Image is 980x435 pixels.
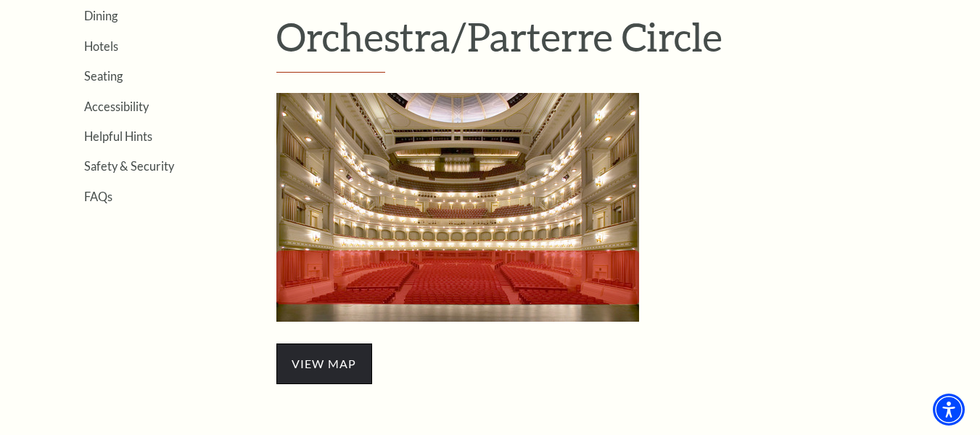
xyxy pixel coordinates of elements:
[84,69,123,83] a: Seating
[276,197,639,214] a: Orchestra/Parterre Circle Seating Map - open in a new tab
[84,9,118,23] a: Dining
[276,93,639,322] img: Orchestra/Parterre Circle Seating Map
[84,99,149,113] a: Accessibility
[933,394,965,426] div: Accessibility Menu
[84,159,174,173] a: Safety & Security
[84,190,112,203] a: FAQs
[276,343,372,384] span: view map
[276,354,372,371] a: view map - open in a new tab
[84,39,118,53] a: Hotels
[84,129,152,143] a: Helpful Hints
[276,13,940,73] h1: Orchestra/Parterre Circle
